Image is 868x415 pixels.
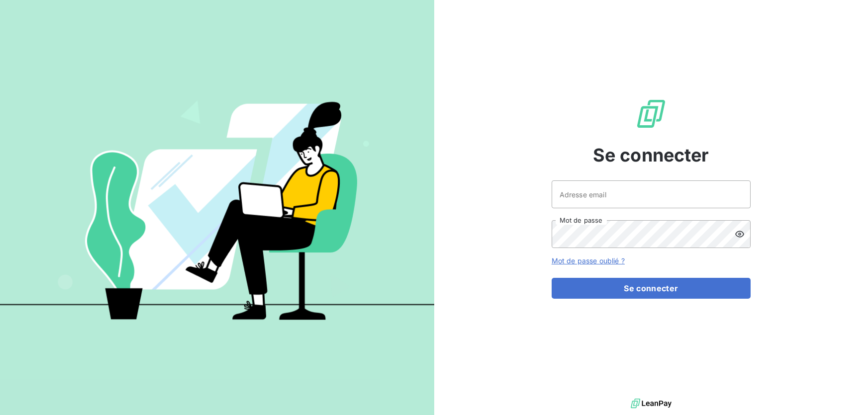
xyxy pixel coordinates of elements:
[552,256,625,265] a: Mot de passe oublié ?
[552,278,751,299] button: Se connecter
[631,396,672,411] img: logo
[552,180,751,208] input: placeholder
[593,142,709,168] span: Se connecter
[635,98,667,130] img: Logo LeanPay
